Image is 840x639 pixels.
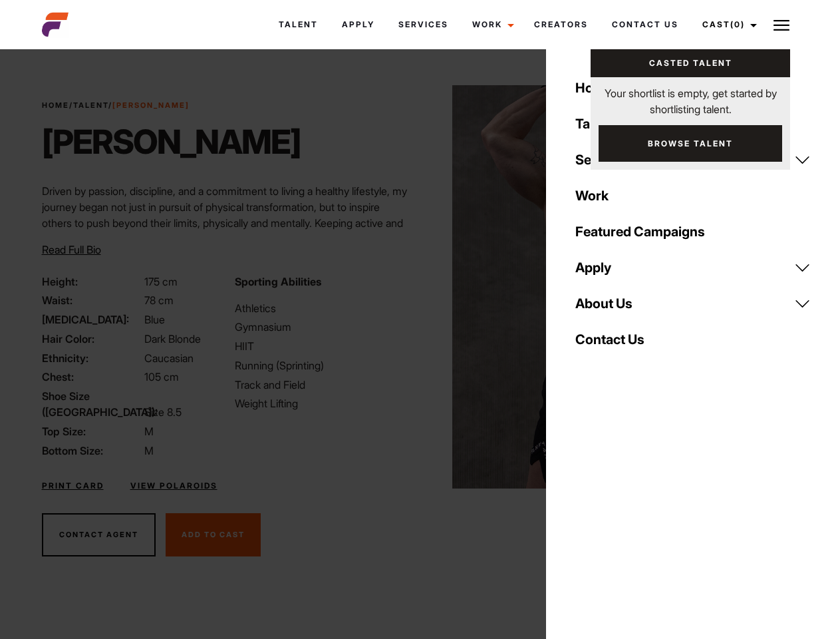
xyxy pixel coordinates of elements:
strong: [PERSON_NAME] [112,101,190,110]
a: Services [386,7,460,43]
p: Driven by passion, discipline, and a commitment to living a healthy lifestyle, my journey began n... [42,183,412,263]
li: Track and Field [235,377,412,393]
span: Waist: [42,292,142,308]
button: Contact Agent [42,513,156,557]
span: Blue [144,313,165,326]
a: Casted Talent [591,49,790,77]
span: Hair Color: [42,331,142,347]
span: 175 cm [144,275,178,288]
a: Services [567,142,819,178]
a: Home [567,70,819,106]
button: Add To Cast [166,513,261,557]
span: Bottom Size: [42,443,142,459]
a: Work [460,7,522,43]
img: Burger icon [773,17,789,33]
span: Height: [42,274,142,290]
span: Caucasian [144,351,194,365]
strong: Sporting Abilities [235,275,321,288]
li: Running (Sprinting) [235,357,412,373]
span: Add To Cast [182,530,245,539]
span: Read Full Bio [42,243,101,256]
a: Print Card [42,480,104,492]
a: About Us [567,286,819,321]
li: Gymnasium [235,319,412,335]
a: Contact Us [600,7,690,43]
span: / / [42,100,190,111]
h1: [PERSON_NAME] [42,122,301,162]
a: Creators [522,7,600,43]
span: Ethnicity: [42,350,142,366]
p: Your shortlist is empty, get started by shortlisting talent. [591,77,790,117]
a: Apply [567,250,819,286]
a: Apply [330,7,386,43]
a: Talent [267,7,330,43]
span: Chest: [42,369,142,385]
img: cropped-aefm-brand-fav-22-square.png [42,11,69,38]
span: Size 8.5 [144,405,182,419]
a: Home [42,101,69,110]
a: Featured Campaigns [567,214,819,250]
span: Dark Blonde [144,332,201,345]
li: HIIT [235,338,412,354]
span: (0) [730,19,745,29]
span: Shoe Size ([GEOGRAPHIC_DATA]): [42,388,142,420]
li: Athletics [235,300,412,316]
a: Browse Talent [599,125,782,162]
span: M [144,425,154,438]
a: Contact Us [567,321,819,357]
span: 105 cm [144,370,179,383]
span: M [144,444,154,457]
span: 78 cm [144,294,174,307]
a: Talent [73,101,108,110]
a: View Polaroids [130,480,217,492]
button: Read Full Bio [42,242,101,258]
li: Weight Lifting [235,395,412,411]
a: Cast(0) [690,7,765,43]
span: Top Size: [42,423,142,439]
a: Work [567,178,819,214]
span: [MEDICAL_DATA]: [42,312,142,327]
a: Talent [567,106,819,142]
